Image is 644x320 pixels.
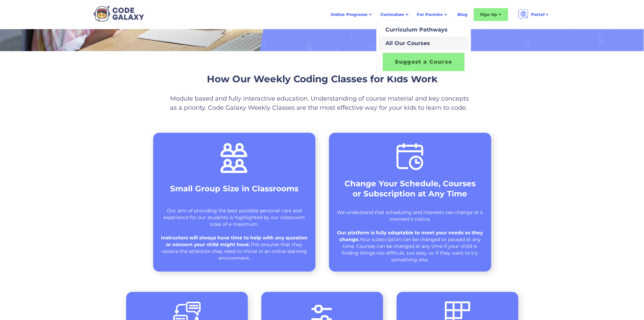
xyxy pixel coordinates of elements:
div: For Parents [417,11,443,18]
strong: Instructors will always have time to help with any question or concern your child might have. [161,235,308,248]
div: Portal [514,7,553,22]
div: Online Programs [327,8,376,21]
div: All Our Courses [383,39,430,47]
div: Curriculum Pathways [383,26,448,34]
a: Curriculum Pathways [379,23,469,37]
div: Curriculum [380,11,404,18]
p: Module based and fully interactive education. Understanding of course material and key concepts a... [170,94,474,112]
a: Blog [453,8,472,21]
span: How Our Weekly Coding Classes for Kids Work [207,73,437,85]
a: Suggest a Course [383,53,464,71]
div: Our aim of providing the best possible personal care and experience for our students is highlight... [160,207,309,261]
div: Sign Up [474,8,508,21]
div: Sign Up [480,11,497,18]
strong: Small Group Size in Classrooms [170,184,299,193]
div: We understand that scheduling and interests can change at a moment’s notice. ‍ Your subscription ... [336,209,484,263]
div: Online Programs [331,11,367,18]
div: For Parents [413,8,451,21]
div: Curriculum [376,8,413,21]
nav: Curriculum [376,21,471,76]
strong: Our platform is fully adaptable to meet your needs as they change. [337,230,483,242]
a: All Our Courses [379,37,469,50]
strong: Change Your Schedule, Courses or Subscription at Any Time [344,179,476,198]
div: Portal [531,11,545,18]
